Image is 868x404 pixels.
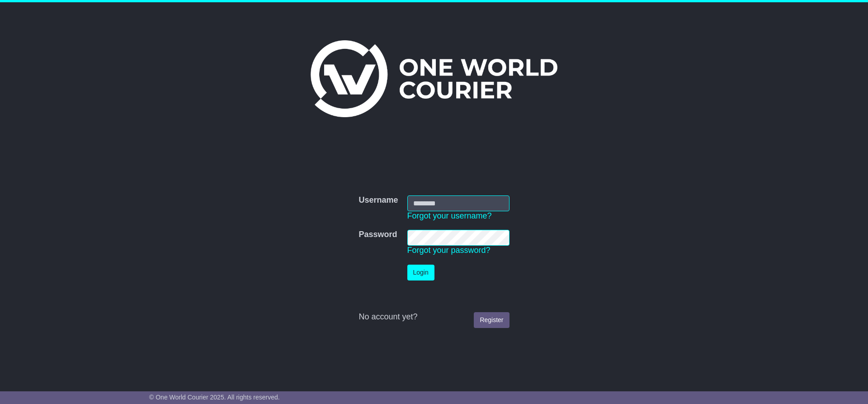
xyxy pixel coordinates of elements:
span: © One World Courier 2025. All rights reserved. [149,394,280,401]
a: Forgot your password? [407,246,491,255]
a: Forgot your username? [407,211,492,220]
label: Username [359,195,398,205]
a: Register [474,312,509,328]
button: Login [407,265,434,280]
img: One World [311,40,557,117]
div: No account yet? [359,312,509,322]
label: Password [359,230,397,240]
